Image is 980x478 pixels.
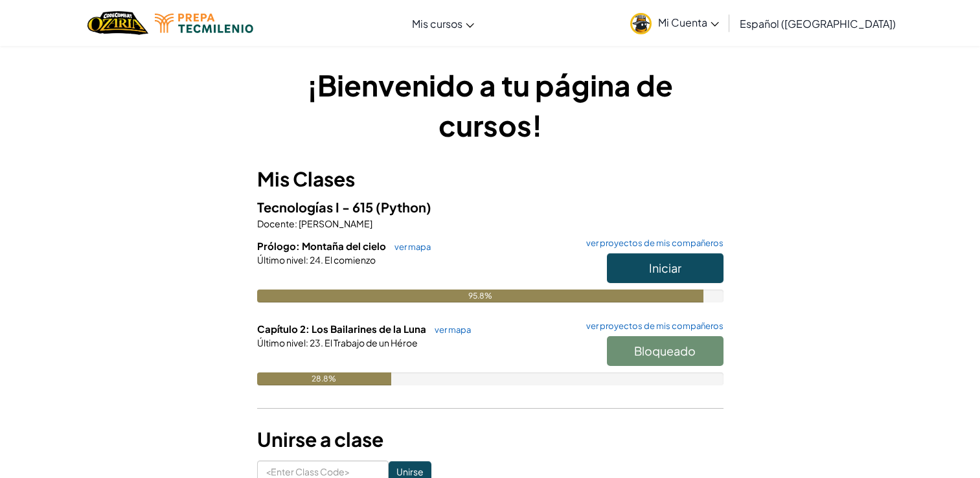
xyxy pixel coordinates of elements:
[306,337,308,348] span: :
[323,337,418,348] span: El Trabajo de un Héroe
[306,254,308,266] span: :
[658,16,719,29] span: Mi Cuenta
[308,337,323,348] span: 23.
[257,240,388,252] span: Prólogo: Montaña del cielo
[630,13,652,34] img: avatar
[428,324,471,335] a: ver mapa
[257,290,704,302] div: 95.8%
[257,218,295,229] span: Docente
[257,254,306,266] span: Último nivel
[624,3,725,43] a: Mi Cuenta
[257,425,724,454] h3: Unirse a clase
[87,10,148,36] img: Home
[257,65,724,145] h1: ¡Bienvenido a tu página de cursos!
[580,322,724,330] a: ver proyectos de mis compañeros
[155,14,253,33] img: Tecmilenio logo
[295,218,297,229] span: :
[257,199,376,215] span: Tecnologías I - 615
[257,165,724,194] h3: Mis Clases
[733,6,902,41] a: Español ([GEOGRAPHIC_DATA])
[323,254,376,266] span: El comienzo
[607,253,724,283] button: Iniciar
[257,337,306,348] span: Último nivel
[740,17,896,30] span: Español ([GEOGRAPHIC_DATA])
[649,260,681,275] span: Iniciar
[297,218,372,229] span: [PERSON_NAME]
[87,10,148,36] a: Ozaria by CodeCombat logo
[308,254,323,266] span: 24.
[257,372,391,385] div: 28.8%
[388,242,431,252] a: ver mapa
[405,6,481,41] a: Mis cursos
[580,239,724,247] a: ver proyectos de mis compañeros
[412,17,462,30] span: Mis cursos
[376,199,431,215] span: (Python)
[257,323,428,335] span: Capítulo 2: Los Bailarines de la Luna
